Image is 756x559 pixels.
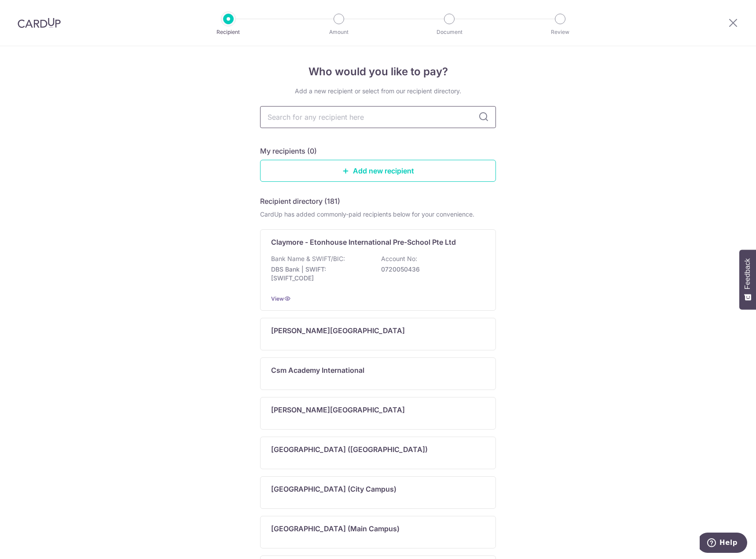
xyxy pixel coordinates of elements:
h5: Recipient directory (181) [260,196,340,206]
p: Claymore - Etonhouse International Pre-School Pte Ltd [271,237,456,247]
div: Add a new recipient or select from our recipient directory. [260,87,496,96]
p: Document [417,28,482,37]
div: CardUp has added commonly-paid recipients below for your convenience. [260,210,496,219]
a: View [271,295,284,302]
p: [GEOGRAPHIC_DATA] ([GEOGRAPHIC_DATA]) [271,444,428,455]
p: 0720050436 [381,265,480,274]
p: Csm Academy International [271,365,364,375]
p: Amount [306,28,371,37]
h5: My recipients (0) [260,146,317,156]
p: [PERSON_NAME][GEOGRAPHIC_DATA] [271,325,405,336]
p: [PERSON_NAME][GEOGRAPHIC_DATA] [271,405,405,415]
span: Feedback [744,258,752,289]
button: Feedback - Show survey [739,250,756,309]
p: DBS Bank | SWIFT: [SWIFT_CODE] [271,265,370,283]
h4: Who would you like to pay? [260,64,496,80]
p: Bank Name & SWIFT/BIC: [271,254,345,263]
p: Account No: [381,254,417,263]
input: Search for any recipient here [260,106,496,128]
iframe: Opens a widget where you can find more information [700,533,747,555]
p: Recipient [196,28,261,37]
a: Add new recipient [260,160,496,182]
img: CardUp [18,18,61,28]
p: Review [528,28,593,37]
p: [GEOGRAPHIC_DATA] (Main Campus) [271,523,400,534]
p: [GEOGRAPHIC_DATA] (City Campus) [271,484,396,494]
